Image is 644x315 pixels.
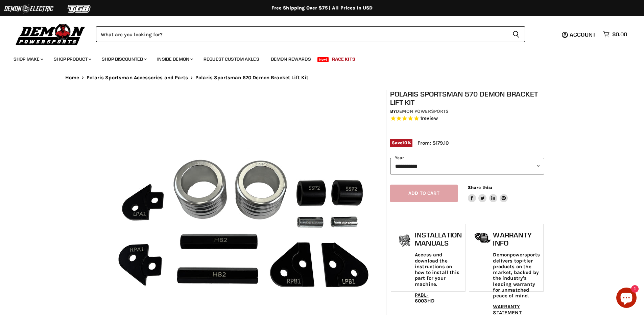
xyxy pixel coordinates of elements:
[152,52,197,66] a: Inside Demon
[96,26,507,42] input: Search
[390,115,544,122] span: Rated 5.0 out of 5 stars 1 reviews
[65,75,79,81] a: Home
[415,292,434,304] a: PABL-6003HD
[418,140,449,146] span: From: $179.10
[600,29,630,39] a: $0.00
[422,115,438,122] span: review
[474,233,491,243] img: warranty-icon.png
[266,52,316,66] a: Demon Rewards
[198,52,264,66] a: Request Custom Axles
[14,22,88,46] img: Demon Powersports
[8,49,625,66] ul: Main menu
[468,185,508,203] aside: Share this:
[8,52,47,66] a: Shop Make
[507,26,525,42] button: Search
[396,233,413,250] img: install_manual-icon.png
[87,75,188,81] a: Polaris Sportsman Accessories and Parts
[570,31,596,38] span: Account
[317,57,329,62] span: New!
[614,288,639,310] inbox-online-store-chat: Shopify online store chat
[52,5,593,11] div: Free Shipping Over $75 | All Prices In USD
[54,2,105,15] img: TGB Logo 2
[390,158,544,174] select: year
[468,185,492,190] span: Share this:
[390,139,412,147] span: Save %
[97,52,151,66] a: Shop Discounted
[415,231,462,247] h1: Installation Manuals
[52,75,593,81] nav: Breadcrumbs
[195,75,309,81] span: Polaris Sportsman 570 Demon Bracket Lift Kit
[96,26,525,42] form: Product
[402,140,407,145] span: 10
[493,252,540,299] p: Demonpowersports delivers top-tier products on the market, backed by the industry's leading warra...
[612,31,627,38] span: $0.00
[390,90,544,107] h1: Polaris Sportsman 570 Demon Bracket Lift Kit
[415,252,462,287] p: Access and download the instructions on how to install this part for your machine.
[420,115,438,122] span: 1 reviews
[493,231,540,247] h1: Warranty Info
[327,52,360,66] a: Race Kits
[3,2,54,15] img: Demon Electric Logo 2
[567,31,600,38] a: Account
[49,52,95,66] a: Shop Product
[396,108,449,114] a: Demon Powersports
[390,108,544,115] div: by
